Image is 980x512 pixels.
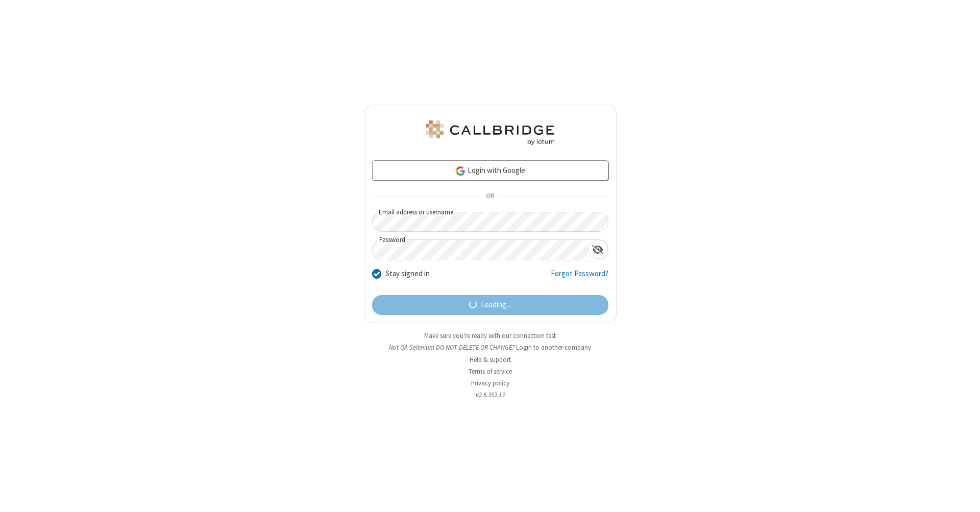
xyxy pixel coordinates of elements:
a: Privacy policy [471,379,509,387]
a: Login with Google [372,160,608,181]
label: Stay signed in [385,268,430,280]
img: google-icon.png [455,165,466,177]
iframe: Chat [954,485,972,505]
input: Email address or username [372,212,608,232]
li: v2.6.352.13 [364,390,617,400]
button: Loading... [372,295,608,315]
li: Not QA Selenium DO NOT DELETE OR CHANGE? [364,343,617,352]
a: Make sure you're ready with our connection test [424,331,556,340]
input: Password [373,240,588,260]
span: OR [482,189,498,204]
img: QA Selenium DO NOT DELETE OR CHANGE [424,120,556,145]
a: Terms of service [469,367,512,376]
a: Help & support [470,355,511,364]
div: Show password [588,240,608,259]
a: Forgot Password? [551,268,608,287]
button: Login to another company [516,343,591,352]
span: Loading... [481,299,511,311]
